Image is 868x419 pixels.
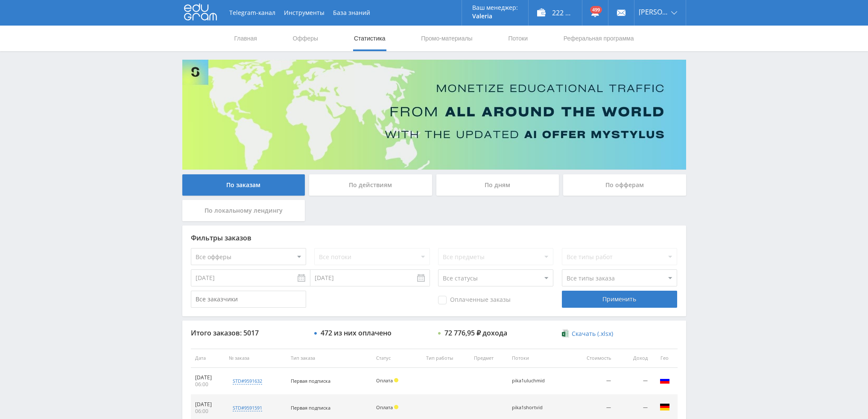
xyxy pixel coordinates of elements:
[195,408,221,415] div: 06:00
[660,402,670,412] img: deu.png
[376,404,393,410] span: Оплата
[470,349,508,368] th: Предмет
[472,4,518,11] p: Ваш менеджер:
[191,349,225,368] th: Дата
[233,405,262,411] div: std#9591591
[436,174,559,196] div: По дням
[438,296,511,304] span: Оплаченные заказы
[233,378,262,384] div: std#9591632
[353,26,386,51] a: Статистика
[376,377,393,384] span: Оплата
[291,378,330,384] span: Первая подписка
[615,368,652,395] td: —
[472,13,518,20] p: Valeria
[291,405,330,411] span: Первая подписка
[562,329,569,338] img: xlsx
[234,26,258,51] a: Главная
[195,381,221,388] div: 06:00
[563,174,686,196] div: По офферам
[195,374,221,381] div: [DATE]
[292,26,319,51] a: Офферы
[512,378,550,384] div: pika1uluchmid
[562,291,677,308] div: Применить
[572,330,613,337] span: Скачать (.xlsx)
[394,405,398,409] span: Холд
[182,174,305,196] div: По заказам
[571,349,616,368] th: Стоимость
[562,329,613,338] a: Скачать (.xlsx)
[652,349,678,368] th: Гео
[182,200,305,221] div: По локальному лендингу
[191,234,678,242] div: Фильтры заказов
[191,329,306,337] div: Итого заказов: 5017
[512,405,550,410] div: pika1shortvid
[191,291,306,308] input: Все заказчики
[571,368,616,395] td: —
[420,26,473,51] a: Промо-материалы
[507,26,529,51] a: Потоки
[321,329,392,337] div: 472 из них оплачено
[225,349,286,368] th: № заказа
[394,378,398,382] span: Холд
[615,349,652,368] th: Доход
[422,349,470,368] th: Тип работы
[660,375,670,385] img: rus.png
[563,26,635,51] a: Реферальная программа
[286,349,372,368] th: Тип заказа
[372,349,422,368] th: Статус
[195,401,221,408] div: [DATE]
[444,329,507,337] div: 72 776,95 ₽ дохода
[508,349,571,368] th: Потоки
[639,9,669,15] span: [PERSON_NAME]
[182,60,686,170] img: Banner
[309,174,432,196] div: По действиям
